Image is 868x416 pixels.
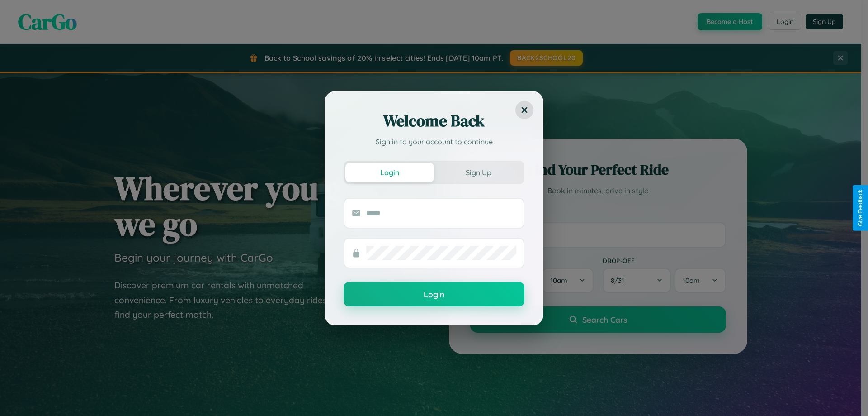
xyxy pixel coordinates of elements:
[344,110,524,132] h2: Welcome Back
[857,190,863,226] div: Give Feedback
[344,136,524,147] p: Sign in to your account to continue
[345,163,434,182] button: Login
[434,163,523,182] button: Sign Up
[344,282,524,306] button: Login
